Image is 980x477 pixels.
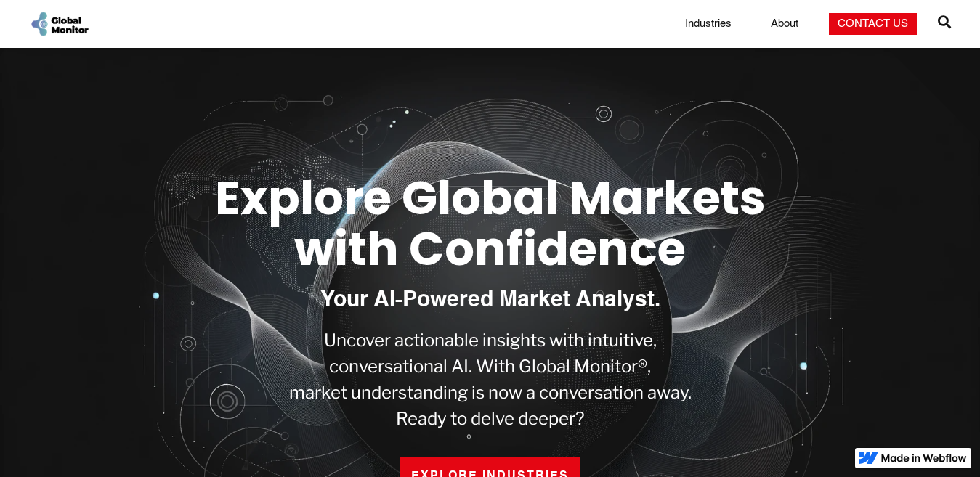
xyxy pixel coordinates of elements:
a: home [29,10,90,38]
img: Made in Webflow [881,454,967,462]
a: About [762,17,807,31]
span:  [938,12,951,32]
h1: Your AI-Powered Market Analyst. [320,289,660,313]
a: Industries [676,17,740,31]
h1: Explore Global Markets with Confidence [171,173,809,275]
p: Uncover actionable insights with intuitive, conversational AI. With Global Monitor®, market under... [289,327,692,432]
a:  [938,9,951,38]
a: Contact Us [829,13,917,35]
